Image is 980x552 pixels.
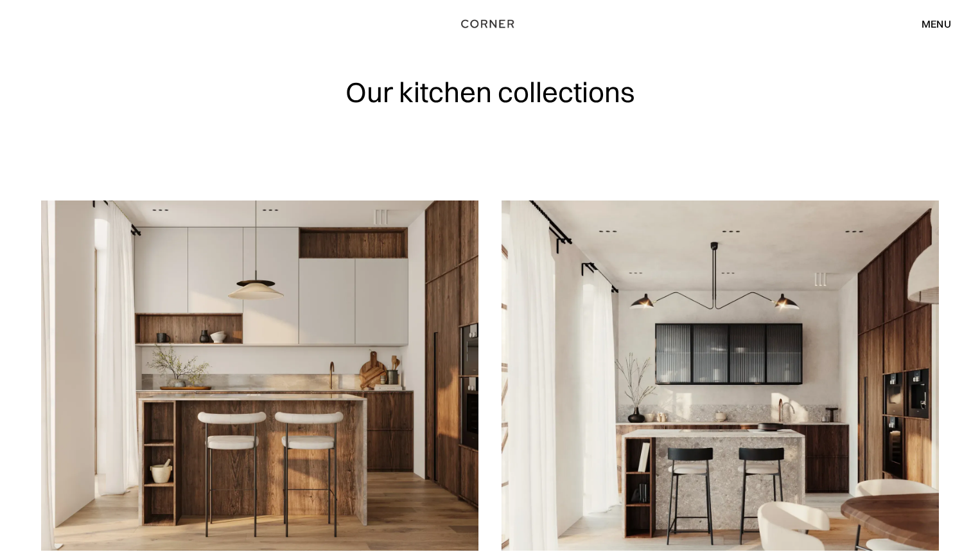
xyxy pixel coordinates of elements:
div: menu [922,19,951,29]
h1: Our kitchen collections [346,77,635,107]
a: home [449,15,532,32]
div: menu [909,13,951,35]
